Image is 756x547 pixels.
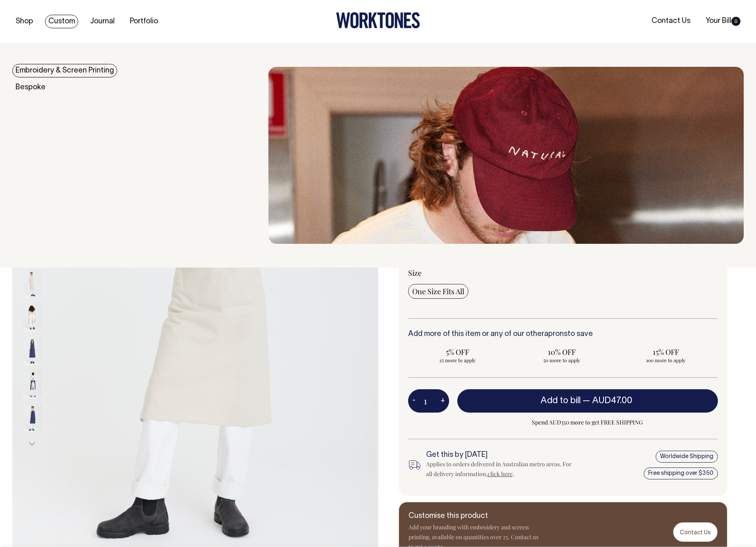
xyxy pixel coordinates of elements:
img: natural [23,269,41,298]
h6: Customise this product [409,512,540,520]
button: - [408,393,420,409]
h6: Add more of this item or any of our other to save [408,330,718,338]
a: Contact Us [648,14,694,28]
span: 100 more to apply [620,357,711,363]
span: Spend AUD350 more to get FREE SHIPPING [457,418,718,427]
div: Applies to orders delivered in Australian metro areas. For all delivery information, . [426,459,577,479]
span: Add to bill [540,397,581,405]
img: indigo [23,370,41,399]
input: 5% OFF 25 more to apply [408,345,507,366]
input: 10% OFF 50 more to apply [512,345,611,366]
a: Your Bill0 [702,14,744,28]
span: 10% OFF [516,347,607,357]
input: 15% OFF 100 more to apply [616,345,715,366]
span: — [583,397,634,405]
img: embroidery & Screen Printing [268,67,744,244]
a: Portfolio [127,15,161,28]
h6: Get this by [DATE] [426,451,577,459]
a: Contact Us [673,522,717,542]
span: AUD47.00 [592,397,632,405]
a: aprons [544,331,568,338]
span: 15% OFF [620,347,711,357]
a: click here [488,470,513,478]
span: One Size Fits All [412,286,464,296]
a: Embroidery & Screen Printing [12,64,117,77]
input: One Size Fits All [408,284,468,299]
span: 5% OFF [412,347,503,357]
div: Size [408,268,718,278]
a: Shop [12,15,36,28]
button: Add to bill —AUD47.00 [457,389,718,412]
button: + [436,393,449,409]
a: Journal [87,15,118,28]
a: Custom [45,15,78,28]
img: indigo [23,336,41,365]
a: Bespoke [12,81,49,94]
button: Next [26,435,38,453]
span: 50 more to apply [516,357,607,363]
img: indigo [23,404,41,432]
span: 25 more to apply [412,357,503,363]
img: natural [23,303,41,331]
span: 0 [731,17,740,26]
